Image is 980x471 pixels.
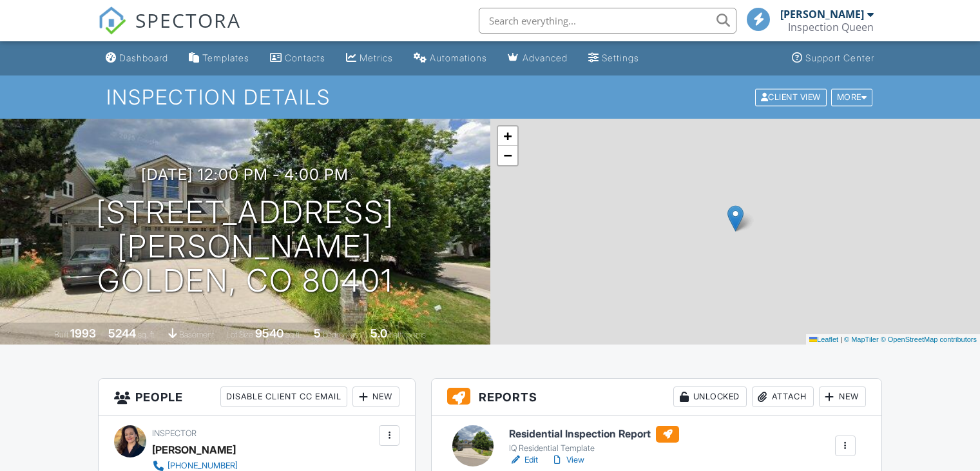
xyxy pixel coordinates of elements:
h3: Reports [432,379,881,416]
a: Zoom out [498,146,517,165]
div: IQ Residential Template [509,443,679,454]
span: bathrooms [389,330,426,339]
img: Marker [727,205,744,232]
div: Settings [602,52,639,63]
a: Zoom in [498,126,517,146]
a: © MapTiler [844,336,879,343]
div: [PERSON_NAME] [152,440,236,459]
a: Templates [184,46,255,70]
a: Metrics [341,46,398,70]
h1: [STREET_ADDRESS][PERSON_NAME] Golden, CO 80401 [21,195,470,297]
a: SPECTORA [98,17,241,45]
a: Dashboard [101,46,173,70]
div: Metrics [360,52,393,63]
div: Advanced [523,52,568,63]
a: Leaflet [809,336,838,343]
div: 1993 [70,326,96,340]
a: Advanced [503,46,573,70]
div: 9540 [255,326,283,340]
span: sq.ft. [285,330,302,339]
div: Disable Client CC Email [220,386,347,407]
a: Client View [754,92,830,101]
div: More [831,88,873,106]
span: − [503,147,512,163]
a: Contacts [265,46,331,70]
div: [PERSON_NAME] [780,8,864,21]
div: Automations [430,52,487,63]
div: [PHONE_NUMBER] [168,461,238,471]
div: Dashboard [119,52,168,63]
div: 5 [314,326,321,340]
input: Search everything... [479,8,736,34]
div: Support Center [805,52,874,63]
span: SPECTORA [135,6,241,34]
a: Settings [583,46,644,70]
span: | [840,336,842,343]
span: basement [179,330,214,339]
a: Support Center [787,46,879,70]
div: Inspection Queen [788,21,874,34]
span: Built [54,330,68,339]
div: Templates [202,52,249,63]
div: New [352,386,399,407]
span: Lot Size [226,330,253,339]
div: 5.0 [370,326,387,340]
div: Client View [755,88,827,106]
div: Attach [752,386,814,407]
span: sq. ft. [138,330,156,339]
h3: [DATE] 12:00 pm - 4:00 pm [141,166,349,183]
img: The Best Home Inspection Software - Spectora [98,6,126,35]
span: bedrooms [323,330,358,339]
div: Unlocked [673,386,747,407]
span: + [503,128,512,144]
h3: People [99,379,415,416]
a: Automations (Basic) [408,46,492,70]
div: Contacts [285,52,325,63]
div: 5244 [108,326,136,340]
h1: Inspection Details [106,86,874,108]
a: View [551,454,584,466]
a: Edit [509,454,538,466]
h6: Residential Inspection Report [509,426,679,443]
div: New [819,386,866,407]
a: © OpenStreetMap contributors [881,336,977,343]
a: Residential Inspection Report IQ Residential Template [509,426,679,454]
span: Inspector [152,428,197,438]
